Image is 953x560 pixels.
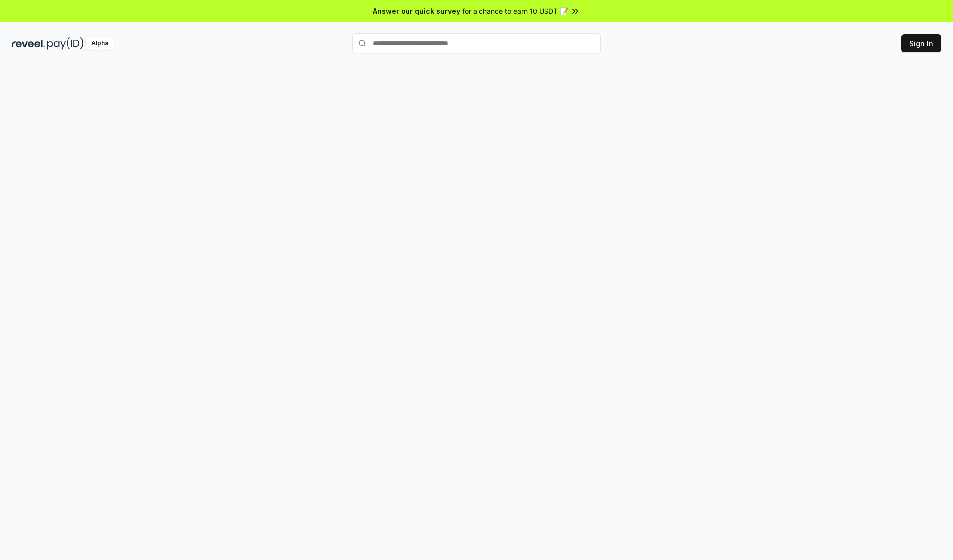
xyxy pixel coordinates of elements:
img: pay_id [47,37,84,50]
button: Sign In [901,34,941,52]
img: reveel_dark [12,37,45,50]
span: Answer our quick survey [373,6,460,16]
span: for a chance to earn 10 USDT 📝 [462,6,568,16]
div: Alpha [86,37,114,50]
